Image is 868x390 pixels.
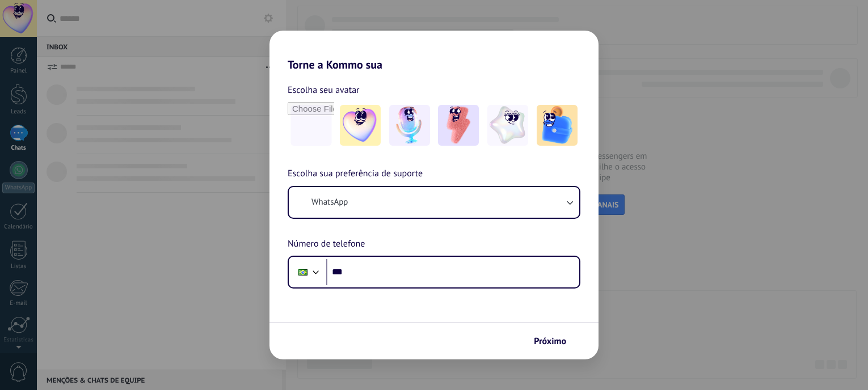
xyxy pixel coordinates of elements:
button: WhatsApp [289,187,579,218]
img: -3.jpeg [438,105,479,146]
h2: Torne a Kommo sua [269,31,599,71]
img: -2.jpeg [389,105,430,146]
img: -5.jpeg [537,105,578,146]
img: -4.jpeg [487,105,528,146]
span: Próximo [534,337,566,345]
span: Escolha sua preferência de suporte [288,167,423,181]
span: WhatsApp [311,197,348,208]
button: Próximo [529,332,582,351]
span: Número de telefone [288,237,365,252]
img: -1.jpeg [340,105,381,146]
span: Escolha seu avatar [288,83,360,97]
div: Brazil: + 55 [292,260,314,284]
